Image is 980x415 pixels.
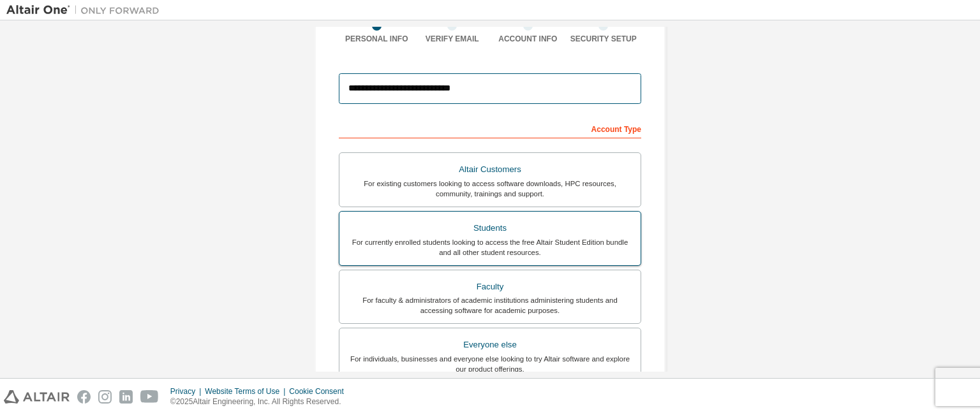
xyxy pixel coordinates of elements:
img: altair_logo.svg [4,390,70,404]
img: Altair One [6,4,166,17]
div: Security Setup [566,34,642,44]
div: For individuals, businesses and everyone else looking to try Altair software and explore our prod... [347,354,633,374]
img: youtube.svg [140,390,159,404]
div: Account Info [490,34,566,44]
img: linkedin.svg [119,390,133,404]
img: instagram.svg [98,390,112,404]
img: facebook.svg [77,390,91,404]
div: Altair Customers [347,161,633,178]
div: Account Type [339,118,641,138]
div: For existing customers looking to access software downloads, HPC resources, community, trainings ... [347,178,633,199]
div: For faculty & administrators of academic institutions administering students and accessing softwa... [347,295,633,316]
div: Personal Info [339,34,415,44]
div: Verify Email [415,34,491,44]
p: © 2025 Altair Engineering, Inc. All Rights Reserved. [170,397,352,407]
div: Everyone else [347,336,633,354]
div: For currently enrolled students looking to access the free Altair Student Edition bundle and all ... [347,237,633,258]
div: Privacy [170,386,205,397]
div: Students [347,219,633,237]
div: Faculty [347,278,633,296]
div: Website Terms of Use [205,386,289,397]
div: Cookie Consent [289,386,351,397]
